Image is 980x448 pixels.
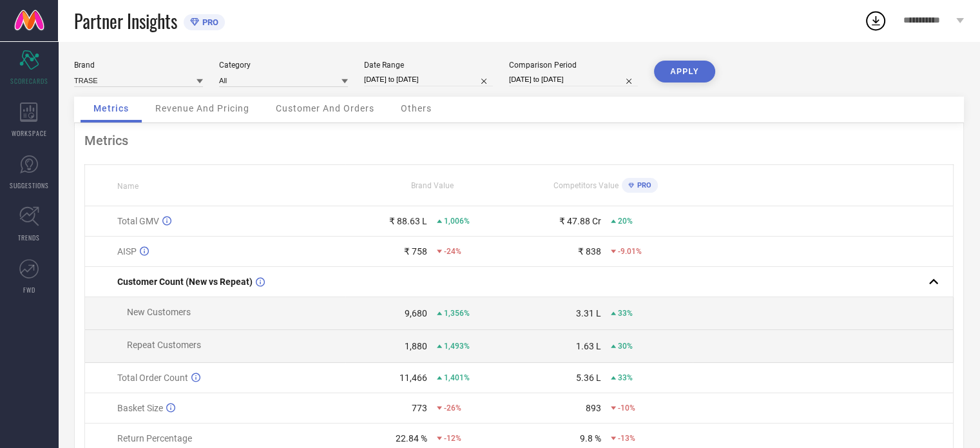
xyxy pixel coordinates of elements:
[444,247,461,256] span: -24%
[444,217,470,226] span: 1,006%
[404,246,427,257] div: ₹ 758
[389,216,427,226] div: ₹ 88.63 L
[578,246,601,257] div: ₹ 838
[618,342,633,351] span: 30%
[219,61,348,70] div: Category
[276,103,374,113] span: Customer And Orders
[618,404,635,413] span: -10%
[618,434,635,443] span: -13%
[412,403,427,413] div: 773
[444,434,461,443] span: -12%
[559,216,601,226] div: ₹ 47.88 Cr
[117,277,253,287] span: Customer Count (New vs Repeat)
[364,73,493,86] input: Select date range
[74,61,203,70] div: Brand
[654,61,715,83] button: APPLY
[399,373,427,383] div: 11,466
[155,103,249,113] span: Revenue And Pricing
[401,103,432,113] span: Others
[580,433,601,443] div: 9.8 %
[444,404,461,413] span: -26%
[74,8,177,34] span: Partner Insights
[12,128,47,138] span: WORKSPACE
[127,340,201,350] span: Repeat Customers
[618,373,633,382] span: 33%
[444,342,470,351] span: 1,493%
[553,181,619,190] span: Competitors Value
[10,180,49,190] span: SUGGESTIONS
[117,182,139,191] span: Name
[364,61,493,70] div: Date Range
[634,181,651,190] span: PRO
[586,403,601,413] div: 893
[117,216,159,226] span: Total GMV
[10,76,48,86] span: SCORECARDS
[117,403,163,413] span: Basket Size
[618,247,642,256] span: -9.01%
[405,308,427,318] div: 9,680
[444,373,470,382] span: 1,401%
[117,246,137,257] span: AISP
[576,341,601,351] div: 1.63 L
[199,17,218,27] span: PRO
[117,373,188,383] span: Total Order Count
[576,373,601,383] div: 5.36 L
[127,307,191,317] span: New Customers
[396,433,427,443] div: 22.84 %
[23,285,35,295] span: FWD
[444,309,470,318] span: 1,356%
[117,433,192,443] span: Return Percentage
[405,341,427,351] div: 1,880
[93,103,129,113] span: Metrics
[84,133,954,148] div: Metrics
[618,217,633,226] span: 20%
[509,73,638,86] input: Select comparison period
[576,308,601,318] div: 3.31 L
[618,309,633,318] span: 33%
[411,181,454,190] span: Brand Value
[509,61,638,70] div: Comparison Period
[18,233,40,242] span: TRENDS
[864,9,887,32] div: Open download list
